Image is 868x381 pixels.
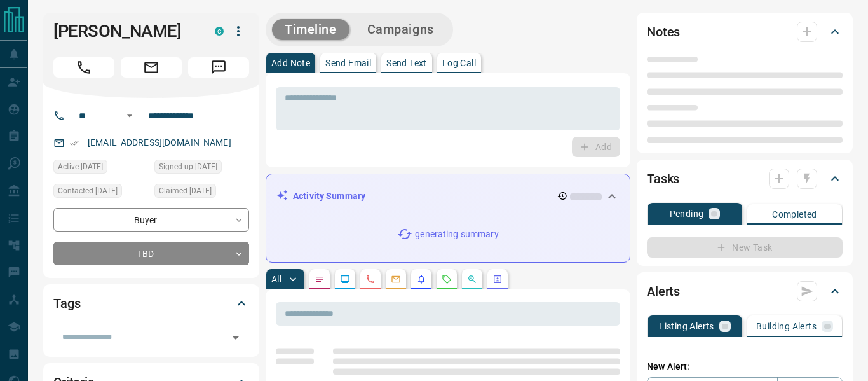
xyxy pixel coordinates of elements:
p: Add Note [271,59,310,67]
svg: Email Verified [70,139,79,148]
span: Contacted [DATE] [58,184,118,197]
svg: Emails [391,274,401,284]
p: Activity Summary [293,190,365,203]
svg: Agent Actions [492,274,503,284]
div: Fri Aug 15 2025 [53,160,148,177]
svg: Listing Alerts [416,274,426,284]
div: condos.ca [215,27,224,36]
button: Timeline [272,19,349,40]
div: Activity Summary [276,184,620,208]
button: Campaigns [355,19,447,40]
div: Alerts [647,276,843,307]
p: All [271,275,281,284]
span: Message [188,57,249,78]
span: Call [53,57,114,78]
span: Active [DATE] [58,160,103,173]
svg: Notes [315,274,325,284]
p: Building Alerts [756,322,817,331]
h2: Tasks [647,169,679,189]
button: Open [227,329,245,347]
button: Open [122,108,137,123]
svg: Calls [365,274,376,284]
div: Tasks [647,163,843,194]
p: Send Text [386,59,427,67]
span: Claimed [DATE] [159,184,212,197]
h1: [PERSON_NAME] [53,21,196,41]
p: Pending [670,209,704,218]
h2: Tags [53,293,80,314]
div: Tags [53,288,249,319]
p: Log Call [442,59,476,67]
svg: Requests [442,274,452,284]
div: Mon Aug 11 2025 [154,184,249,202]
p: Listing Alerts [659,322,714,331]
p: Send Email [325,59,371,67]
a: [EMAIL_ADDRESS][DOMAIN_NAME] [88,137,231,148]
p: generating summary [415,228,498,241]
svg: Lead Browsing Activity [340,274,350,284]
div: Buyer [53,208,249,232]
p: New Alert: [647,360,843,373]
div: TBD [53,242,249,265]
div: Mon Aug 11 2025 [154,160,249,177]
span: Email [121,57,182,78]
p: Completed [772,210,817,219]
svg: Opportunities [467,274,477,284]
h2: Alerts [647,281,680,301]
h2: Notes [647,22,680,42]
div: Notes [647,17,843,47]
div: Tue Aug 12 2025 [53,184,148,202]
span: Signed up [DATE] [159,160,217,173]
